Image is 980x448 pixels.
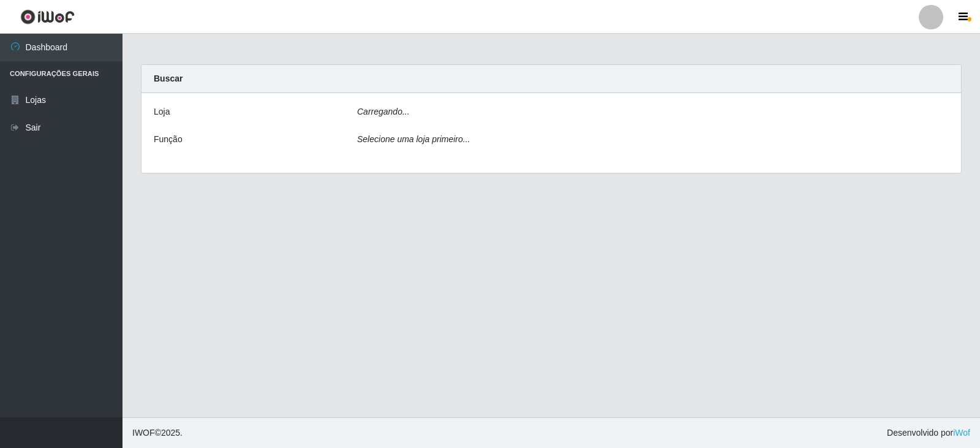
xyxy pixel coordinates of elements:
[357,107,410,116] i: Carregando...
[154,105,170,118] label: Loja
[887,427,970,439] span: Desenvolvido por
[154,133,183,146] label: Função
[132,428,155,438] span: IWOF
[20,9,75,25] img: CoreUI Logo
[132,427,183,439] span: © 2025 .
[357,134,470,144] i: Selecione uma loja primeiro...
[154,74,183,83] strong: Buscar
[953,428,970,438] a: iWof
